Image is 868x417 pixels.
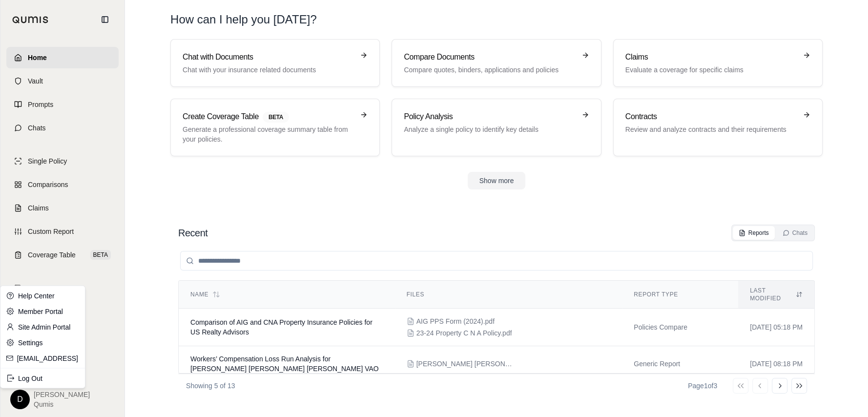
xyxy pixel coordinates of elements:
a: Settings [2,334,83,350]
a: Help Center [2,288,83,303]
div: Log Out [2,370,83,386]
a: Site Admin Portal [2,319,83,334]
a: [EMAIL_ADDRESS] [17,353,80,363]
a: Member Portal [2,303,83,319]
